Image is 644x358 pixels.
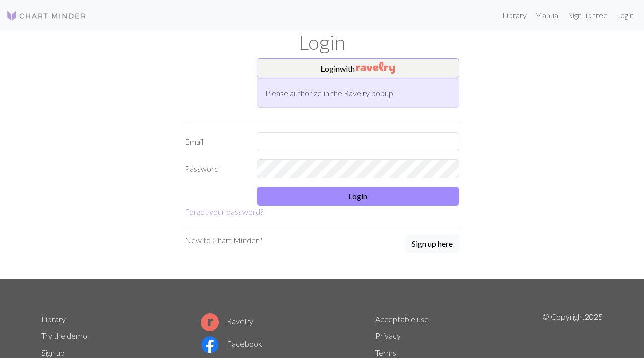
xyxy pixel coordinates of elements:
a: Library [498,5,531,25]
a: Forgot your password? [185,207,263,216]
a: Manual [531,5,564,25]
a: Try the demo [41,331,87,340]
img: Logo [6,10,87,22]
p: New to Chart Minder? [185,234,262,246]
a: Acceptable use [375,314,429,324]
label: Email [179,132,251,151]
a: Terms [375,348,396,357]
button: Login [257,187,460,206]
a: Sign up free [564,5,612,25]
img: Facebook logo [201,336,219,354]
a: Sign up [41,348,65,357]
h1: Login [35,30,609,54]
img: Ravelry [356,62,395,74]
label: Password [179,159,251,178]
a: Ravelry [201,316,253,326]
button: Loginwith [257,58,460,78]
a: Privacy [375,331,401,340]
div: Please authorize in the Ravelry popup [257,78,460,108]
img: Ravelry logo [201,313,219,331]
button: Sign up here [405,234,459,253]
a: Facebook [201,339,262,348]
a: Library [41,314,66,324]
a: Sign up here [405,234,459,254]
a: Login [612,5,638,25]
